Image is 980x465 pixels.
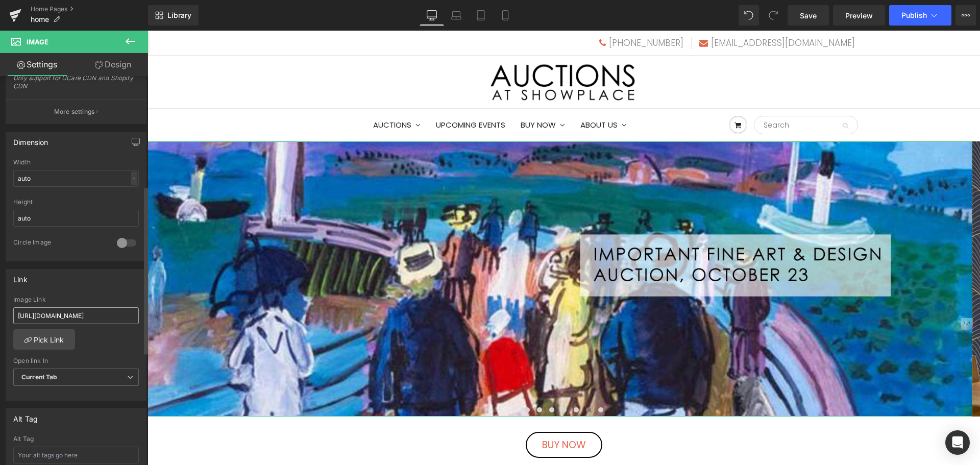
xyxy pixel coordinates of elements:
[6,100,146,124] button: More settings
[395,407,438,421] span: BUY NOW
[218,79,281,110] a: Auctions
[13,170,139,187] input: auto
[901,11,927,19] span: Publish
[148,5,199,26] a: New Library
[131,172,137,185] div: -
[13,74,139,97] div: Only support for UCare CDN and Shopify CDN
[31,15,49,23] span: home
[13,307,139,324] input: https://your-shop.myshopify.com
[342,25,491,78] img: Showplace
[13,447,139,463] input: Your alt tags go here
[31,5,148,13] a: Home Pages
[800,10,817,21] span: Save
[13,296,139,303] div: Image Link
[13,357,139,364] div: Open link In
[54,107,95,116] p: More settings
[945,430,970,455] div: Open Intercom Messenger
[167,11,191,20] span: Library
[13,409,38,423] div: Alt Tag
[763,5,783,26] button: Redo
[378,401,455,427] a: BUY NOW
[833,5,885,26] a: Preview
[13,132,48,146] div: Dimension
[552,6,707,18] a: [EMAIL_ADDRESS][DOMAIN_NAME]
[13,210,139,227] input: auto
[955,5,976,26] button: More
[845,10,873,21] span: Preview
[606,85,710,104] input: Search
[21,373,58,381] b: Current Tab
[13,435,139,443] div: Alt Tag
[76,53,150,76] a: Design
[889,5,951,26] button: Publish
[365,79,425,110] a: BUY NOW
[444,5,469,26] a: Laptop
[27,38,48,46] span: Image
[13,238,107,249] div: Circle Image
[739,5,759,26] button: Undo
[452,6,536,18] a: [PHONE_NUMBER]
[281,79,365,110] a: UPCOMING EVENTS
[420,5,444,26] a: Desktop
[469,5,493,26] a: Tablet
[13,159,139,166] div: Width
[425,79,487,110] a: ABOUT US
[493,5,518,26] a: Mobile
[13,199,139,206] div: Height
[13,270,28,284] div: Link
[13,329,75,350] a: Pick Link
